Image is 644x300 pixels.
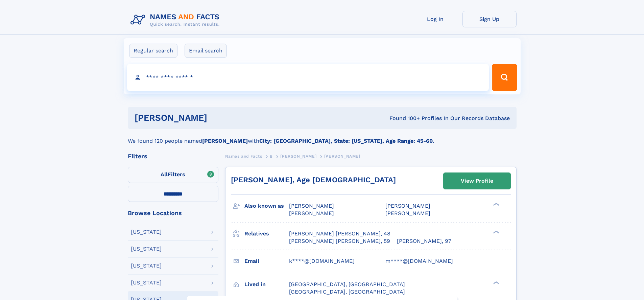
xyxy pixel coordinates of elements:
[298,115,510,122] div: Found 100+ Profiles In Our Records Database
[408,11,462,27] a: Log In
[492,230,500,234] div: ❯
[129,44,177,58] label: Regular search
[131,263,162,269] div: [US_STATE]
[185,44,227,58] label: Email search
[128,11,225,29] img: Logo Names and Facts
[244,279,289,290] h3: Lived in
[385,203,430,209] span: [PERSON_NAME]
[131,246,162,252] div: [US_STATE]
[135,114,299,122] h1: [PERSON_NAME]
[225,152,262,160] a: Names and Facts
[280,154,316,159] span: [PERSON_NAME]
[270,152,273,160] a: B
[270,154,273,159] span: B
[244,228,289,239] h3: Relatives
[244,255,289,267] h3: Email
[259,138,433,144] b: City: [GEOGRAPHIC_DATA], State: [US_STATE], Age Range: 45-60
[289,281,405,287] span: [GEOGRAPHIC_DATA], [GEOGRAPHIC_DATA]
[161,171,168,178] span: All
[492,280,500,285] div: ❯
[128,153,218,159] div: Filters
[289,230,390,237] a: [PERSON_NAME] [PERSON_NAME], 48
[289,210,334,216] span: [PERSON_NAME]
[131,280,162,285] div: [US_STATE]
[461,173,493,189] div: View Profile
[444,173,510,189] a: View Profile
[289,237,390,245] a: [PERSON_NAME] [PERSON_NAME], 59
[128,129,517,145] div: We found 120 people named with .
[128,167,218,183] label: Filters
[289,203,334,209] span: [PERSON_NAME]
[127,64,489,91] input: search input
[244,200,289,212] h3: Also known as
[397,237,451,245] a: [PERSON_NAME], 97
[324,154,360,159] span: [PERSON_NAME]
[462,11,517,27] a: Sign Up
[231,176,396,184] a: [PERSON_NAME], Age [DEMOGRAPHIC_DATA]
[385,210,430,216] span: [PERSON_NAME]
[492,64,517,91] button: Search Button
[280,152,316,160] a: [PERSON_NAME]
[202,138,248,144] b: [PERSON_NAME]
[289,289,405,295] span: [GEOGRAPHIC_DATA], [GEOGRAPHIC_DATA]
[128,210,218,216] div: Browse Locations
[492,202,500,207] div: ❯
[131,229,162,235] div: [US_STATE]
